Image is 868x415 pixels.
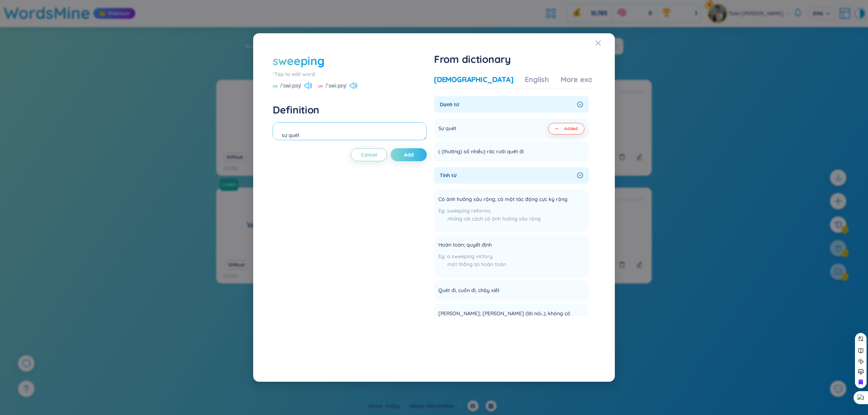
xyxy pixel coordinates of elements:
span: Sự quét [438,124,456,133]
span: Có ảnh hưởng sâu rộng; có một tác động cực kỳ rộng [438,195,567,204]
span: ( (thường) số nhiều) rác rưởi quét đi [438,147,524,156]
div: English [525,74,549,85]
span: a sweeping victory [447,253,493,260]
span: right-circle [577,172,583,178]
span: UK [318,84,323,89]
textarea: sự quét [273,122,427,140]
div: More examples [561,74,613,85]
span: /ˈswiːpɪŋ/ [326,82,347,90]
div: *Tap to edit word [273,70,427,78]
div: những cải cách có ảnh hưởng sâu rộng [438,215,577,223]
span: Hoàn toàn; quyết định [438,241,492,249]
span: Add [404,151,414,158]
span: Quét đi, cuốn đi, chảy xiết [438,286,499,295]
span: Added [564,126,578,132]
div: [DEMOGRAPHIC_DATA] [434,74,513,85]
div: sweeping [273,53,324,69]
span: Danh từ [440,100,574,108]
span: Tính từ [440,171,574,179]
span: [PERSON_NAME]; [PERSON_NAME] (lời nói..); không có ngoại lệ [438,309,575,325]
div: một thắng lợi hoàn toàn [438,260,506,268]
span: Cancel [361,151,377,158]
span: right-circle [577,102,583,107]
span: sweeping reforms [447,208,491,214]
button: Close [595,33,615,53]
h1: From dictionary [434,53,592,66]
span: /ˈswiːpɪŋ/ [280,82,301,90]
span: US [273,84,277,89]
h4: Definition [273,103,427,116]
